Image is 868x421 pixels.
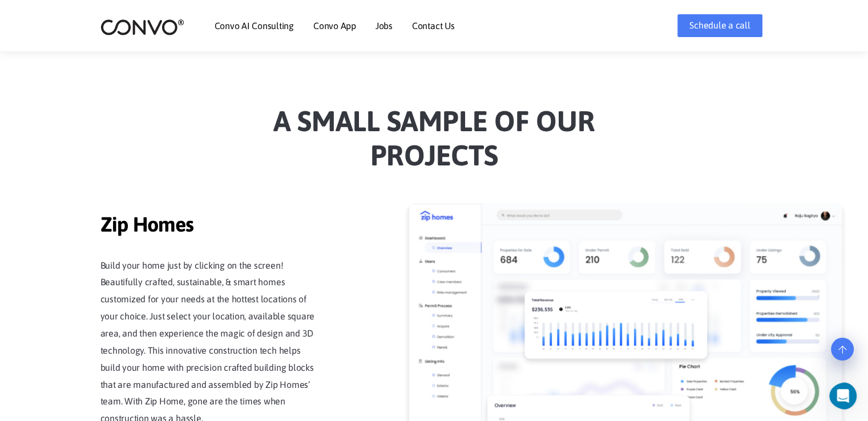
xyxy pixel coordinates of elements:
a: Convo App [313,21,356,30]
span: Zip Homes [100,212,317,240]
a: Jobs [376,21,393,30]
a: Contact Us [412,21,455,30]
img: logo_2.png [100,18,184,36]
iframe: Intercom live chat [829,382,865,410]
a: Convo AI Consulting [215,21,294,30]
a: Schedule a call [677,14,762,37]
h2: a Small sample of our projects [118,104,751,181]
